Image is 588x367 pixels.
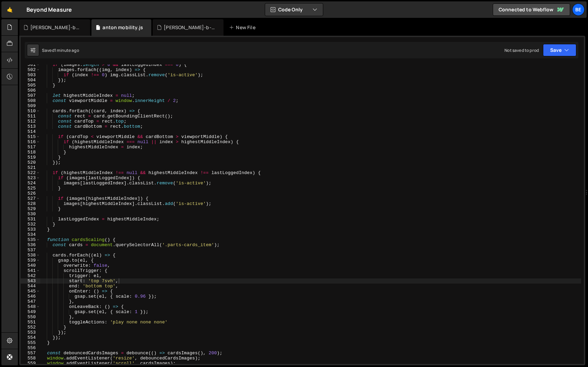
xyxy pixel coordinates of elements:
div: 531 [21,217,40,222]
div: 537 [21,248,40,253]
button: Code Only [265,3,323,16]
div: 554 [21,335,40,340]
div: 525 [21,186,40,191]
div: 506 [21,88,40,93]
div: 555 [21,340,40,345]
div: 526 [21,191,40,196]
div: 519 [21,155,40,160]
div: 515 [21,134,40,139]
div: 559 [21,361,40,366]
div: 509 [21,103,40,108]
div: 518 [21,150,40,155]
div: 512 [21,119,40,124]
div: 545 [21,289,40,294]
div: 542 [21,273,40,278]
div: 551 [21,320,40,325]
div: 529 [21,206,40,211]
div: 532 [21,222,40,227]
div: 503 [21,72,40,78]
div: 557 [21,351,40,356]
div: 520 [21,160,40,165]
div: 552 [21,325,40,330]
a: Connected to Webflow [493,3,570,16]
a: Be [572,3,585,16]
div: anton mobility.js [102,24,143,31]
div: 547 [21,299,40,304]
div: 539 [21,258,40,263]
div: 511 [21,114,40,119]
div: 548 [21,304,40,309]
div: 530 [21,211,40,217]
button: Save [543,44,576,56]
div: 516 [21,139,40,145]
div: [PERSON_NAME]-backup.js [30,24,82,31]
div: 543 [21,278,40,284]
div: 523 [21,175,40,181]
a: 🤙 [1,1,18,18]
div: 505 [21,83,40,88]
div: 550 [21,314,40,320]
div: 540 [21,263,40,268]
div: 502 [21,67,40,72]
div: Not saved to prod [504,47,539,53]
div: 521 [21,165,40,170]
div: 558 [21,356,40,361]
div: 549 [21,309,40,314]
div: 507 [21,93,40,98]
div: 524 [21,181,40,186]
div: 504 [21,78,40,83]
div: 1 minute ago [54,47,79,53]
div: 528 [21,201,40,206]
div: 553 [21,330,40,335]
div: 546 [21,294,40,299]
div: 536 [21,242,40,248]
div: Saved [42,47,79,53]
div: 541 [21,268,40,273]
div: 501 [21,62,40,67]
div: 510 [21,108,40,114]
div: 517 [21,145,40,150]
div: 538 [21,253,40,258]
div: 508 [21,98,40,103]
div: 522 [21,170,40,175]
div: 556 [21,345,40,351]
div: 544 [21,284,40,289]
div: 527 [21,196,40,201]
div: 535 [21,237,40,242]
div: Beyond Measure [26,5,72,14]
div: [PERSON_NAME]-b-counter.js [164,24,215,31]
div: 513 [21,124,40,129]
div: 514 [21,129,40,134]
div: 534 [21,232,40,237]
div: New File [229,24,258,31]
div: 533 [21,227,40,232]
